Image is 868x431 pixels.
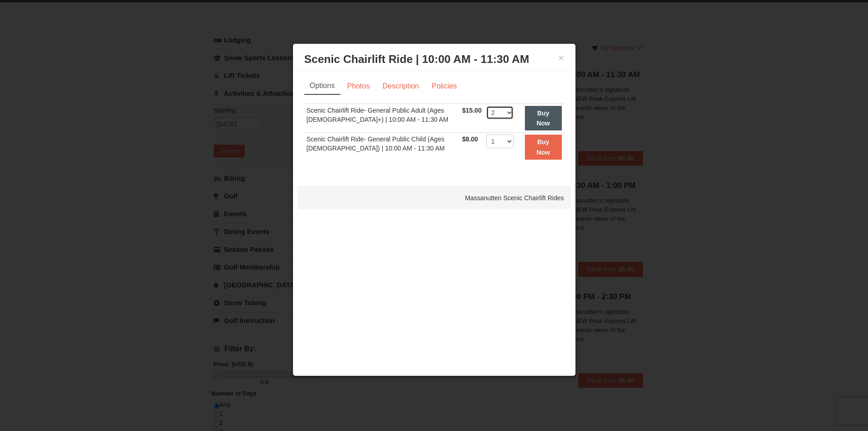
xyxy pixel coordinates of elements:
a: Options [304,78,340,95]
button: Buy Now [525,135,562,160]
strong: Buy Now [536,138,550,156]
strong: Buy Now [536,109,550,127]
div: Massanutten Scenic Chairlift Rides [298,187,571,209]
span: $8.00 [462,135,478,143]
button: Buy Now [525,106,562,131]
span: $15.00 [462,107,482,114]
h3: Scenic Chairlift Ride | 10:00 AM - 11:30 AM [304,52,564,66]
a: Policies [426,78,462,95]
button: × [559,53,564,62]
a: Photos [341,78,376,95]
td: Scenic Chairlift Ride- General Public Child (Ages [DEMOGRAPHIC_DATA]) | 10:00 AM - 11:30 AM [304,133,460,161]
a: Description [376,78,425,95]
td: Scenic Chairlift Ride- General Public Adult (Ages [DEMOGRAPHIC_DATA]+) | 10:00 AM - 11:30 AM [304,104,460,133]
